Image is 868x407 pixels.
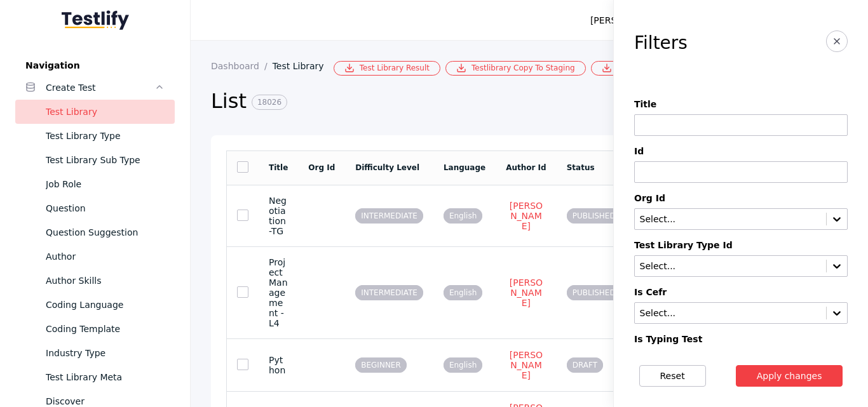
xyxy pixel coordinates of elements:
span: INTERMEDIATE [355,208,423,224]
a: Question [15,196,175,220]
section: Negotiation-TG [269,196,288,236]
div: Author Skills [46,273,165,288]
section: Project Management - L4 [269,257,288,328]
a: Coding Language [15,293,175,317]
a: Test Library [273,61,334,71]
div: Test Library Type [46,128,165,143]
label: Test Library Type Id [634,240,848,250]
span: BEGINNER [355,357,407,373]
button: Apply changes [736,365,843,387]
span: English [444,357,482,373]
a: Author Skills [15,269,175,293]
button: Reset [639,365,706,387]
div: Test Library [46,104,165,119]
a: Dashboard [211,61,273,71]
label: Title [634,99,848,109]
div: Create Test [46,80,154,95]
a: Org Id [308,163,335,172]
a: Author [15,244,175,269]
a: Coding Template [15,317,175,341]
div: Question [46,201,165,216]
a: Industry Type [15,341,175,365]
span: PUBLISHED [567,285,621,300]
a: Language [444,163,485,172]
a: Testlibrary Copy To Staging [445,61,586,76]
div: Coding Language [46,297,165,312]
a: Difficulty Level [355,163,419,172]
a: Test Library Type [15,124,175,148]
div: Job Role [46,177,165,192]
label: Org Id [634,193,848,203]
section: Python [269,355,288,375]
span: INTERMEDIATE [355,285,423,300]
div: Author [46,249,165,264]
div: Question Suggestion [46,225,165,240]
span: English [444,208,482,224]
span: English [444,285,482,300]
a: Status [567,163,595,172]
a: Job Role [15,172,175,196]
a: Test Library Result [334,61,440,76]
div: Test Library Meta [46,370,165,385]
a: Question Suggestion [15,220,175,244]
h2: List [211,88,650,115]
a: Test Library Sub Type [15,148,175,172]
label: Is Typing Test [634,334,848,344]
label: Is Cefr [634,287,848,297]
img: Testlify - Backoffice [62,10,129,30]
h3: Filters [634,33,688,53]
label: Navigation [15,60,175,70]
a: [PERSON_NAME] [506,200,546,232]
label: Id [634,146,848,156]
a: Test Library [15,100,175,124]
div: [PERSON_NAME][EMAIL_ADDRESS][DOMAIN_NAME] [590,13,820,28]
a: Test Library Meta [15,365,175,389]
a: Bulk Csv Download [591,61,701,76]
div: Industry Type [46,345,165,361]
span: DRAFT [567,357,603,373]
div: Test Library Sub Type [46,152,165,168]
div: Coding Template [46,321,165,337]
span: 18026 [252,95,287,110]
a: Title [269,163,288,172]
a: Author Id [506,163,546,172]
a: [PERSON_NAME] [506,349,546,381]
span: PUBLISHED [567,208,621,224]
a: [PERSON_NAME] [506,277,546,309]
